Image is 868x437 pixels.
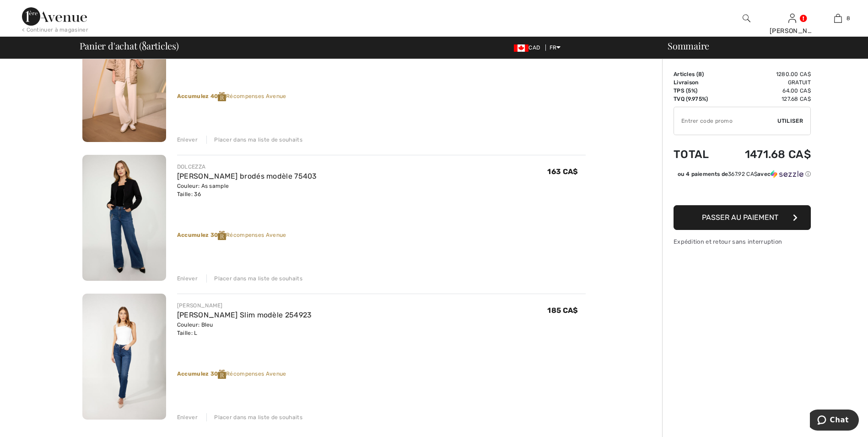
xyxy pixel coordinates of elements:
img: Jean Coupe Slim modèle 254923 [82,294,166,420]
img: Jeans évasés brodés modèle 75403 [82,155,166,281]
div: Couleur: As sample Taille: 36 [177,182,317,198]
span: 8 [846,14,850,22]
span: 8 [142,39,146,51]
a: [PERSON_NAME] Slim modèle 254923 [177,311,312,319]
span: Panier d'achat ( articles) [80,41,179,50]
img: 1ère Avenue [22,7,87,26]
img: recherche [743,13,750,24]
iframe: PayPal-paypal [674,181,811,202]
div: Récompenses Avenue [177,92,586,101]
button: Passer au paiement [674,205,811,230]
td: Articles ( ) [674,70,722,78]
td: 64.00 CA$ [722,87,811,95]
strong: Accumulez 40 [177,93,226,99]
span: FR [550,44,561,51]
iframe: Ouvre un widget dans lequel vous pouvez chatter avec l’un de nos agents [810,410,859,432]
span: 367.92 CA$ [728,171,757,177]
div: Enlever [177,274,198,283]
td: Gratuit [722,78,811,87]
div: Enlever [177,413,198,421]
img: Reward-Logo.svg [218,370,226,379]
div: ou 4 paiements de avec [678,170,811,178]
td: 127.68 CA$ [722,95,811,103]
span: 185 CA$ [547,306,578,315]
div: [PERSON_NAME] [770,26,814,36]
td: Total [674,139,722,170]
img: Doudoune à Capuche modèle 254914 [82,16,166,142]
img: Sezzle [771,170,803,178]
div: Enlever [177,136,198,144]
img: Reward-Logo.svg [218,92,226,101]
img: Mes infos [788,13,796,24]
strong: Accumulez 30 [177,371,226,377]
img: Canadian Dollar [514,44,528,52]
div: Placer dans ma liste de souhaits [206,136,302,144]
div: < Continuer à magasiner [22,26,88,34]
td: TPS (5%) [674,87,722,95]
input: Code promo [674,107,777,135]
td: 1280.00 CA$ [722,70,811,78]
a: 8 [815,13,860,24]
div: Placer dans ma liste de souhaits [206,274,302,283]
span: 8 [698,71,702,77]
div: Sommaire [657,41,863,50]
div: DOLCEZZA [177,163,317,171]
span: CAD [514,44,544,51]
a: [PERSON_NAME] brodés modèle 75403 [177,172,317,180]
div: Expédition et retour sans interruption [674,237,811,246]
div: Récompenses Avenue [177,370,586,379]
div: Couleur: Bleu Taille: L [177,321,312,337]
div: Récompenses Avenue [177,231,586,240]
img: Reward-Logo.svg [218,231,226,240]
a: Se connecter [788,14,796,22]
div: [PERSON_NAME] [177,301,312,310]
td: 1471.68 CA$ [722,139,811,170]
div: ou 4 paiements de367.92 CA$avecSezzle Cliquez pour en savoir plus sur Sezzle [674,170,811,181]
td: TVQ (9.975%) [674,95,722,103]
td: Livraison [674,78,722,87]
div: Placer dans ma liste de souhaits [206,413,302,421]
span: Utiliser [777,117,803,125]
img: Mon panier [834,13,842,24]
span: 163 CA$ [547,167,578,176]
strong: Accumulez 30 [177,232,226,238]
span: Passer au paiement [702,213,778,222]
